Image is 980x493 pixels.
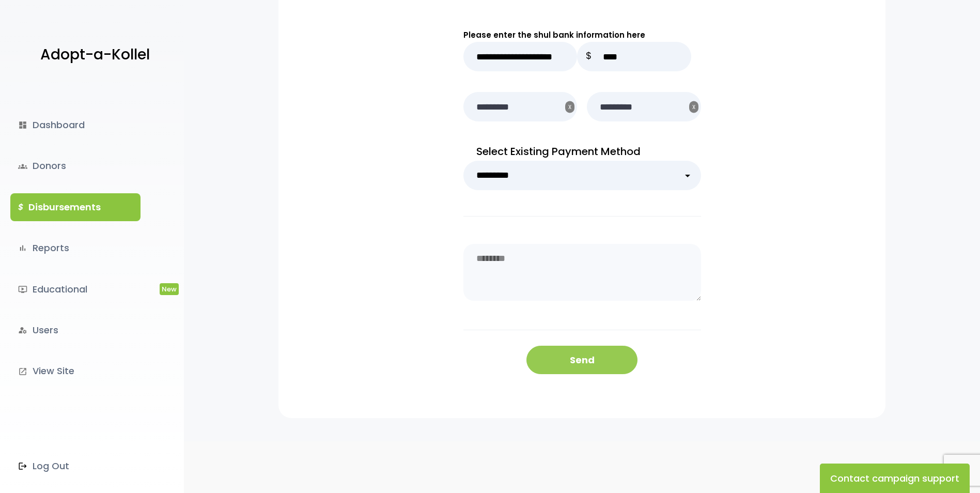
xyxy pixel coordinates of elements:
span: New [160,283,179,295]
a: Adopt-a-Kollel [35,30,150,80]
button: Send [526,346,637,374]
a: groupsDonors [10,152,141,180]
button: X [689,101,698,113]
p: Adopt-a-Kollel [40,42,150,68]
a: Log Out [10,452,141,480]
button: X [565,101,574,113]
a: manage_accountsUsers [10,316,141,344]
i: launch [18,367,27,376]
a: launchView Site [10,357,141,385]
span: groups [18,162,27,171]
i: manage_accounts [18,326,27,335]
a: bar_chartReports [10,234,141,262]
p: Please enter the shul bank information here [463,28,701,42]
button: Contact campaign support [820,464,970,493]
i: dashboard [18,120,27,130]
a: ondemand_videoEducationalNew [10,275,141,303]
p: Select Existing Payment Method [463,142,701,161]
i: ondemand_video [18,285,27,294]
a: $Disbursements [10,193,141,221]
i: $ [18,200,23,215]
a: dashboardDashboard [10,111,141,139]
p: $ [577,42,600,71]
i: bar_chart [18,243,27,253]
